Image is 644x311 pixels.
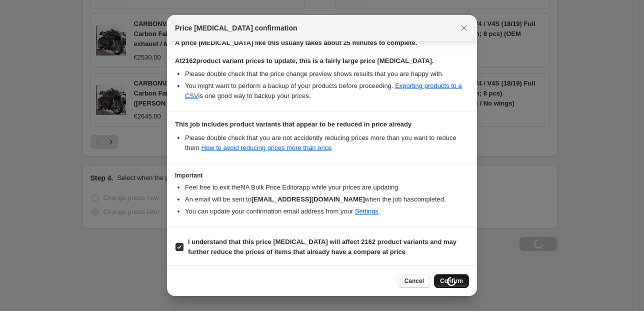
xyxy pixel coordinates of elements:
[398,274,430,288] button: Cancel
[175,57,433,64] b: At 2162 product variant prices to update, this is a fairly large price [MEDICAL_DATA].
[188,238,456,255] b: I understand that this price [MEDICAL_DATA] will affect 2162 product variants and may further red...
[185,133,469,153] li: Please double check that you are not accidently reducing prices more than you want to reduce them
[457,21,471,35] button: Close
[355,207,378,215] a: Settings
[201,144,332,151] a: How to avoid reducing prices more than once
[185,82,462,99] a: Exporting products to a CSV
[185,81,469,101] li: You might want to perform a backup of your products before proceeding. is one good way to backup ...
[175,120,411,128] b: This job includes product variants that appear to be reduced in price already
[175,39,417,46] b: A price [MEDICAL_DATA] like this usually takes about 25 minutes to complete.
[185,206,469,216] li: You can update your confirmation email address from your .
[185,194,469,204] li: An email will be sent to when the job has completed .
[175,171,469,179] h3: Important
[185,182,469,192] li: Feel free to exit the NA Bulk Price Editor app while your prices are updating.
[251,195,365,203] b: [EMAIL_ADDRESS][DOMAIN_NAME]
[185,69,469,79] li: Please double check that the price change preview shows results that you are happy with.
[404,277,424,285] span: Cancel
[175,23,297,33] span: Price [MEDICAL_DATA] confirmation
